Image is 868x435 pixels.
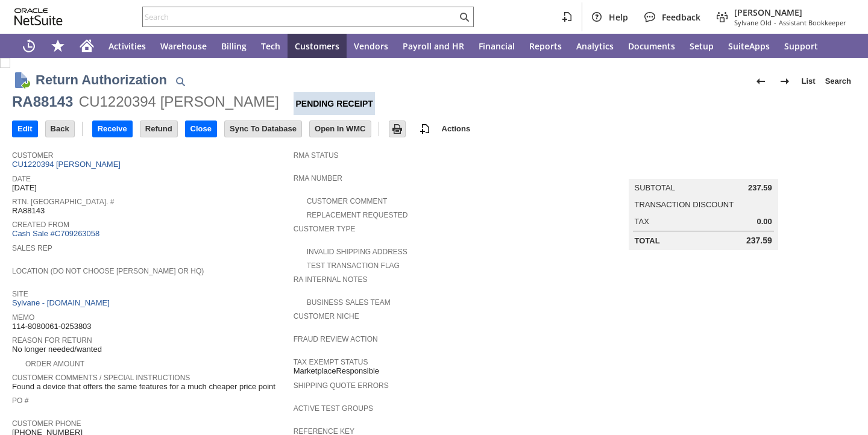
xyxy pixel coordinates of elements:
a: Customer Niche [294,312,359,321]
span: Found a device that offers the same features for a much cheaper price point [12,382,275,392]
span: Billing [221,40,247,52]
a: Invalid Shipping Address [307,248,407,256]
span: Feedback [662,11,700,23]
a: Memo [12,313,34,322]
a: Customer Comment [307,197,388,205]
a: Activities [101,34,153,58]
a: Subtotal [635,183,675,192]
a: Analytics [569,34,621,58]
img: add-record.svg [418,122,432,136]
a: Location (Do Not Choose [PERSON_NAME] or HQ) [12,267,204,275]
span: 237.59 [746,236,772,246]
a: Recent Records [14,34,43,58]
div: Shortcuts [43,34,72,58]
a: Customer Phone [12,419,81,428]
span: SuiteApps [728,40,770,52]
span: MarketplaceResponsible [294,366,379,376]
img: Previous [753,74,768,89]
a: Customers [288,34,347,58]
a: Active Test Groups [294,404,373,413]
a: Cash Sale #C709263058 [12,229,99,238]
span: Documents [628,40,675,52]
span: RA88143 [12,206,45,216]
a: Fraud Review Action [294,335,378,343]
a: Vendors [347,34,395,58]
a: Rtn. [GEOGRAPHIC_DATA]. # [12,198,114,206]
a: Tax Exempt Status [294,358,368,366]
a: Reason For Return [12,336,92,345]
a: Payroll and HR [395,34,471,58]
span: - [774,18,776,27]
span: 237.59 [748,183,772,193]
span: [DATE] [12,183,37,193]
input: Sync To Database [225,121,301,137]
a: RMA Status [294,151,339,160]
span: Customers [295,40,339,52]
span: Help [609,11,628,23]
span: Activities [108,40,146,52]
a: Support [777,34,825,58]
svg: Shortcuts [51,39,65,53]
a: Customer Comments / Special Instructions [12,374,190,382]
input: Search [143,10,457,24]
span: Vendors [354,40,388,52]
a: Replacement Requested [307,211,408,219]
a: RMA Number [294,174,342,183]
a: Business Sales Team [307,298,391,307]
a: Actions [437,124,476,133]
a: Customer [12,151,53,160]
a: Shipping Quote Errors [294,381,389,390]
span: Setup [690,40,714,52]
a: Created From [12,221,69,229]
img: Print [390,122,404,136]
svg: Recent Records [22,39,36,53]
input: Close [186,121,216,137]
div: Pending Receipt [294,92,374,115]
span: No longer needed/wanted [12,345,102,354]
div: RA88143 [12,92,73,111]
span: Reports [529,40,562,52]
span: Financial [479,40,515,52]
a: Total [635,236,660,245]
img: Next [778,74,792,89]
a: Setup [682,34,721,58]
div: CU1220394 [PERSON_NAME] [79,92,279,111]
span: 0.00 [756,217,772,227]
input: Print [389,121,405,137]
a: Financial [471,34,522,58]
span: 114-8080061-0253803 [12,322,92,331]
svg: logo [14,8,63,25]
a: Search [820,72,856,91]
span: Analytics [576,40,614,52]
span: Payroll and HR [403,40,464,52]
a: Home [72,34,101,58]
input: Refund [140,121,177,137]
a: RA Internal Notes [294,275,368,284]
a: CU1220394 [PERSON_NAME] [12,160,124,169]
img: Quick Find [173,74,187,89]
a: Tech [254,34,288,58]
a: List [797,72,820,91]
a: Sales Rep [12,244,52,252]
span: Support [784,40,818,52]
a: Billing [214,34,254,58]
svg: Search [457,10,471,24]
a: Date [12,175,31,183]
input: Edit [13,121,37,137]
span: Assistant Bookkeeper [779,18,846,27]
a: Transaction Discount [635,200,734,209]
span: [PERSON_NAME] [734,7,846,18]
a: Customer Type [294,225,356,233]
a: Site [12,290,28,298]
a: PO # [12,396,28,405]
svg: Home [80,39,94,53]
a: Order Amount [25,360,84,368]
input: Receive [93,121,132,137]
caption: Summary [629,160,778,179]
a: Reports [522,34,569,58]
h1: Return Authorization [36,70,167,90]
span: Warehouse [160,40,207,52]
a: Test Transaction Flag [307,261,400,270]
a: Warehouse [153,34,214,58]
a: Sylvane - [DOMAIN_NAME] [12,298,113,307]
